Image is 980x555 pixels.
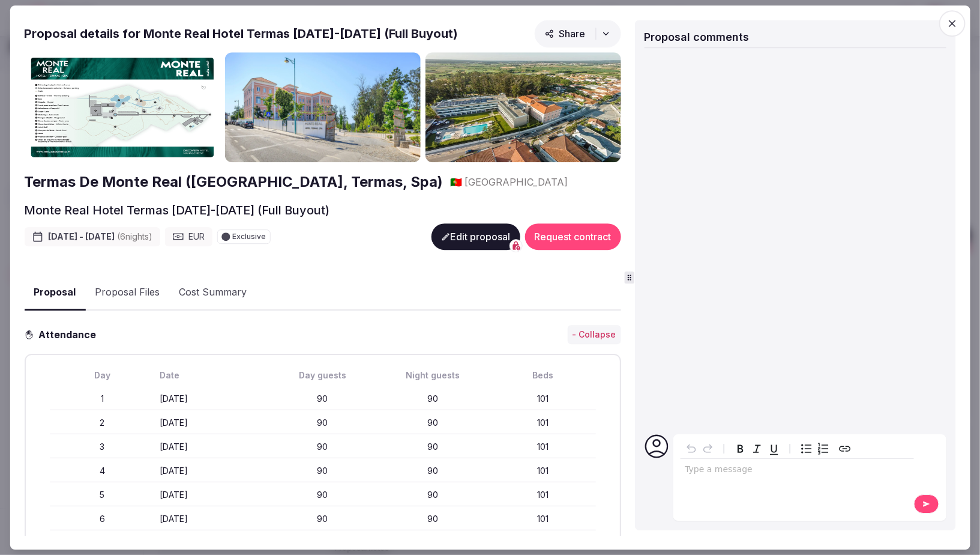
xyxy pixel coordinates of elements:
h3: Attendance [34,327,106,342]
img: Gallery photo 3 [425,52,621,162]
div: [DATE] [160,441,265,453]
button: Edit proposal [431,223,520,250]
div: Day [49,369,155,381]
div: toggle group [798,440,831,457]
div: [DATE] [160,466,265,478]
div: [DATE] [160,393,265,405]
div: 90 [270,441,376,453]
div: 90 [270,393,376,405]
div: EUR [164,227,212,246]
span: Share [544,28,585,40]
div: 3 [49,441,155,453]
div: 90 [270,490,376,502]
h2: Proposal details for Monte Real Hotel Termas [DATE]-[DATE] (Full Buyout) [24,25,458,42]
button: Bulleted list [798,440,814,457]
div: 101 [490,466,596,478]
div: 90 [380,417,485,429]
button: Cost Summary [169,276,256,311]
button: Italic [748,440,765,457]
div: 5 [49,490,155,502]
span: Exclusive [232,233,266,240]
button: - Collapse [567,325,621,344]
img: Gallery photo 1 [24,52,220,162]
button: Bold [732,440,748,457]
div: Night guests [380,369,485,381]
div: 6 [49,514,155,526]
button: Underline [765,440,782,457]
div: 90 [270,466,376,478]
span: 🇵🇹 [450,176,462,188]
div: 90 [380,441,485,453]
div: [DATE] [160,490,265,502]
div: 90 [270,514,376,526]
div: 2 [49,417,155,429]
span: [GEOGRAPHIC_DATA] [464,175,568,189]
div: Beds [490,369,596,381]
div: 90 [270,417,376,429]
div: 1 [49,393,155,405]
div: Day guests [270,369,376,381]
div: 90 [380,514,485,526]
div: 90 [380,466,485,478]
button: Proposal [24,275,85,311]
div: 90 [380,490,485,502]
a: Termas De Monte Real ([GEOGRAPHIC_DATA], Termas, Spa) [24,172,443,193]
button: Share [534,20,621,47]
div: 101 [490,417,596,429]
h2: Monte Real Hotel Termas [DATE]-[DATE] (Full Buyout) [24,202,329,219]
div: [DATE] [160,417,265,429]
span: ( 6 night s ) [117,231,152,241]
div: Date [160,369,265,381]
button: Numbered list [814,440,831,457]
div: 4 [49,466,155,478]
div: [DATE] [160,514,265,526]
img: Gallery photo 2 [224,52,420,162]
div: 101 [490,514,596,526]
button: Request contract [525,223,621,250]
div: 101 [490,393,596,405]
button: Proposal Files [85,276,169,311]
div: 90 [380,393,485,405]
div: editable markdown [680,459,913,483]
button: 🇵🇹 [450,175,462,189]
span: Proposal comments [644,31,749,43]
span: [DATE] - [DATE] [48,231,152,243]
button: Create link [836,440,853,457]
div: 101 [490,441,596,453]
div: 101 [490,490,596,502]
